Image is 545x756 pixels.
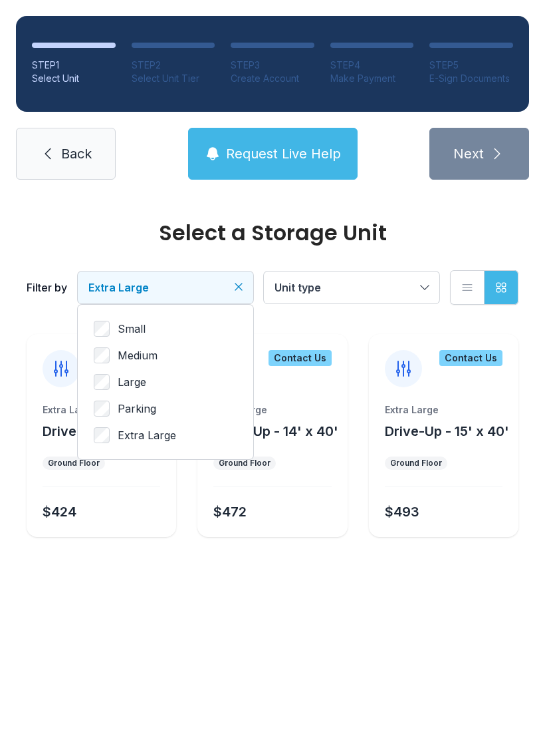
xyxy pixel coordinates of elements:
div: $424 [43,502,76,521]
div: Select Unit Tier [132,72,215,85]
div: $493 [385,502,419,521]
span: Drive-Up - 12' x 40' [43,423,167,439]
span: Drive-Up - 14' x 40' [213,423,338,439]
div: STEP 4 [330,59,414,72]
div: Select a Storage Unit [27,222,518,244]
span: Drive-Up - 15' x 40' [385,423,509,439]
span: Extra Large [88,281,149,294]
span: Unit type [274,281,321,294]
button: Extra Large [78,272,253,303]
button: Unit type [264,272,439,303]
button: Drive-Up - 14' x 40' [213,422,338,441]
input: Extra Large [94,427,110,443]
div: Make Payment [330,72,414,85]
div: STEP 1 [32,59,116,72]
div: Extra Large [385,403,502,417]
input: Large [94,374,110,390]
span: Request Live Help [226,144,341,163]
span: Next [453,144,484,163]
span: Large [118,374,146,390]
div: Ground Floor [390,458,442,469]
div: STEP 2 [132,59,215,72]
span: Parking [118,401,156,417]
div: Create Account [231,72,314,85]
span: Small [118,321,146,337]
div: Select Unit [32,72,116,85]
div: Contact Us [439,350,502,366]
div: Extra Large [43,403,160,417]
span: Extra Large [118,427,176,443]
button: Clear filters [232,280,245,293]
div: E-Sign Documents [429,72,513,85]
div: $472 [213,502,247,521]
div: Ground Floor [219,458,271,469]
span: Back [61,144,92,163]
div: Extra Large [213,403,331,417]
input: Parking [94,401,110,417]
button: Drive-Up - 12' x 40' [43,422,167,441]
div: STEP 5 [429,59,513,72]
div: Filter by [27,280,67,295]
div: Contact Us [269,350,332,366]
input: Small [94,321,110,337]
div: Ground Floor [48,458,100,469]
div: STEP 3 [231,59,314,72]
input: Medium [94,347,110,363]
button: Drive-Up - 15' x 40' [385,422,509,441]
span: Medium [118,347,158,363]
